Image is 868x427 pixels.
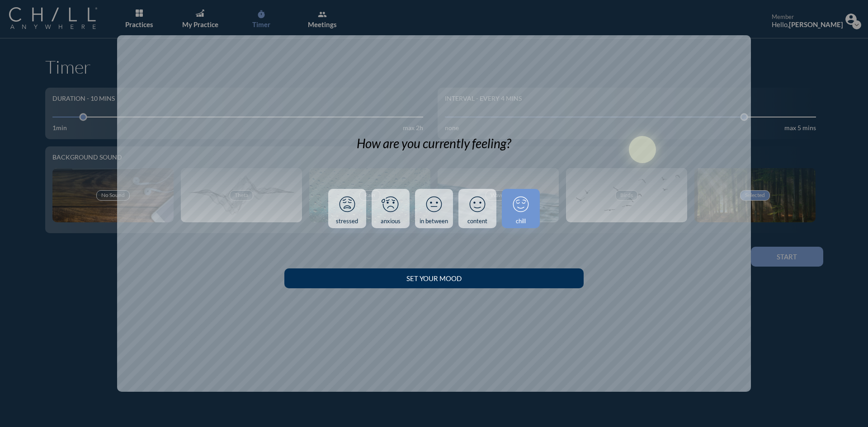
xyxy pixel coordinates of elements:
a: in between [415,189,453,229]
a: content [458,189,496,229]
a: chill [502,189,540,229]
div: chill [516,218,526,225]
div: Set your Mood [300,274,567,282]
a: stressed [328,189,366,229]
div: stressed [336,218,358,225]
div: anxious [381,218,401,225]
div: in between [420,218,448,225]
div: How are you currently feeling? [357,136,511,151]
div: content [467,218,487,225]
a: anxious [372,189,410,229]
button: Set your Mood [284,268,583,288]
